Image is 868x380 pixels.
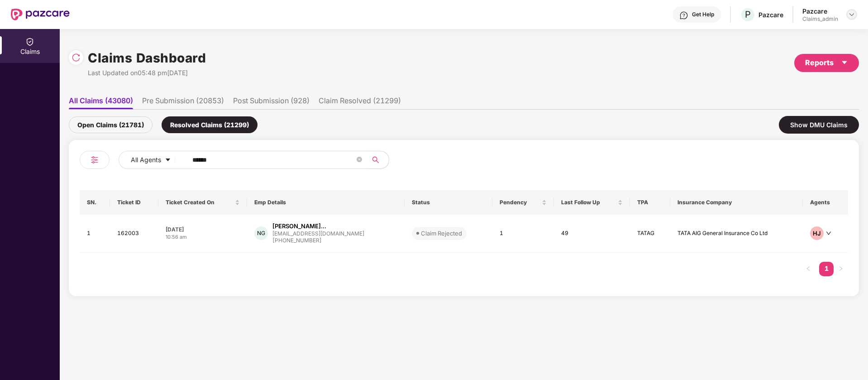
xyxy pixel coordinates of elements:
[367,151,389,169] button: search
[819,262,834,275] a: 1
[421,229,462,238] div: Claim Rejected
[272,231,364,236] div: [EMAIL_ADDRESS][DOMAIN_NAME]
[158,190,247,215] th: Ticket Created On
[692,11,714,18] div: Get Help
[80,190,110,215] th: SN.
[805,57,848,68] div: Reports
[319,96,401,109] li: Claim Resolved (21299)
[826,231,831,236] span: down
[492,215,554,253] td: 1
[779,116,859,134] div: Show DMU Claims
[162,116,258,133] div: Resolved Claims (21299)
[554,215,630,253] td: 49
[803,190,848,215] th: Agents
[272,222,326,231] div: [PERSON_NAME]...
[670,190,803,215] th: Insurance Company
[802,7,838,15] div: Pazcare
[272,236,364,245] div: [PHONE_NUMBER]
[834,262,848,276] button: right
[142,96,224,109] li: Pre Submission (20853)
[72,53,81,62] img: svg+xml;base64,PHN2ZyBpZD0iUmVsb2FkLTMyeDMyIiB4bWxucz0iaHR0cDovL3d3dy53My5vcmcvMjAwMC9zdmciIHdpZH...
[166,199,233,206] span: Ticket Created On
[500,199,540,206] span: Pendency
[679,11,688,20] img: svg+xml;base64,PHN2ZyBpZD0iSGVscC0zMngzMiIgeG1sbnM9Imh0dHA6Ly93d3cudzMub3JnLzIwMDAvc3ZnIiB3aWR0aD...
[834,262,848,276] li: Next Page
[69,116,153,133] div: Open Claims (21781)
[492,190,554,215] th: Pendency
[11,9,70,20] img: New Pazcare Logo
[848,11,855,18] img: svg+xml;base64,PHN2ZyBpZD0iRHJvcGRvd24tMzJ4MzIiIHhtbG5zPSJodHRwOi8vd3d3LnczLm9yZy8yMDAwL3N2ZyIgd2...
[89,154,100,165] img: svg+xml;base64,PHN2ZyB4bWxucz0iaHR0cDovL3d3dy53My5vcmcvMjAwMC9zdmciIHdpZHRoPSIyNCIgaGVpZ2h0PSIyNC...
[165,157,171,164] span: caret-down
[810,226,824,240] div: HJ
[88,68,206,78] div: Last Updated on 05:48 pm[DATE]
[801,262,816,276] button: left
[670,215,803,253] td: TATA AIG General Insurance Co Ltd
[88,48,206,68] h1: Claims Dashboard
[80,215,110,253] td: 1
[367,156,384,164] span: search
[233,96,310,109] li: Post Submission (928)
[841,59,848,66] span: caret-down
[802,15,838,23] div: Claims_admin
[838,266,844,271] span: right
[806,266,811,271] span: left
[110,190,158,215] th: Ticket ID
[801,262,816,276] li: Previous Page
[561,199,616,206] span: Last Follow Up
[554,190,630,215] th: Last Follow Up
[69,96,133,109] li: All Claims (43080)
[166,233,240,241] div: 10:56 am
[745,9,751,20] span: P
[819,262,834,276] li: 1
[254,226,268,240] div: NG
[25,37,34,46] img: svg+xml;base64,PHN2ZyBpZD0iQ2xhaW0iIHhtbG5zPSJodHRwOi8vd3d3LnczLm9yZy8yMDAwL3N2ZyIgd2lkdGg9IjIwIi...
[630,190,670,215] th: TPA
[405,190,492,215] th: Status
[357,157,362,162] span: close-circle
[110,215,158,253] td: 162003
[357,156,362,164] span: close-circle
[166,226,240,233] div: [DATE]
[131,155,161,165] span: All Agents
[119,151,191,169] button: All Agentscaret-down
[247,190,405,215] th: Emp Details
[630,215,670,253] td: TATAG
[758,10,783,19] div: Pazcare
